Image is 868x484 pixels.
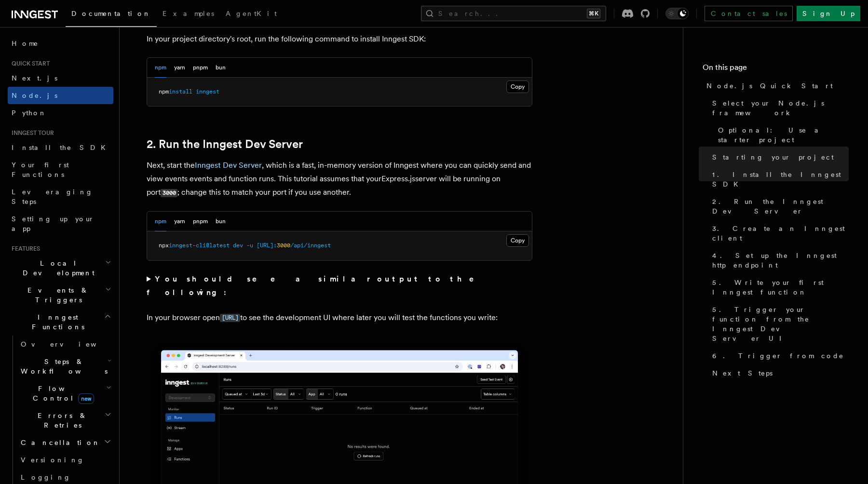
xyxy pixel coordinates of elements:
[8,183,113,210] a: Leveraging Steps
[220,314,240,322] code: [URL]
[21,340,120,348] span: Overview
[147,311,532,325] p: In your browser open to see the development UI where later you will test the functions you write:
[708,347,849,364] a: 6. Trigger from code
[712,368,773,378] span: Next Steps
[159,88,169,95] span: npm
[708,166,849,193] a: 1. Install the Inngest SDK
[706,81,833,91] span: Node.js Quick Start
[8,87,113,104] a: Node.js
[708,364,849,382] a: Next Steps
[216,58,226,78] button: bun
[8,285,105,305] span: Events & Triggers
[21,456,84,464] span: Versioning
[17,384,106,403] span: Flow Control
[17,357,108,376] span: Steps & Workflows
[17,411,105,430] span: Errors & Retries
[21,473,71,481] span: Logging
[12,109,47,117] span: Python
[163,10,214,17] span: Examples
[708,193,849,220] a: 2. Run the Inngest Dev Server
[257,242,277,249] span: [URL]:
[708,247,849,274] a: 4. Set up the Inngest http endpoint
[705,6,793,21] a: Contact sales
[17,434,113,451] button: Cancellation
[169,242,230,249] span: inngest-cli@latest
[506,234,529,247] button: Copy
[159,242,169,249] span: npx
[703,62,849,77] h4: On this page
[66,3,157,27] a: Documentation
[587,9,600,18] kbd: ⌘K
[797,6,860,21] a: Sign Up
[193,58,208,78] button: pnpm
[8,258,105,278] span: Local Development
[226,10,277,17] span: AgentKit
[712,197,849,216] span: 2. Run the Inngest Dev Server
[8,255,113,282] button: Local Development
[147,272,532,299] summary: You should see a similar output to the following:
[17,380,113,407] button: Flow Controlnew
[78,393,94,404] span: new
[17,438,100,447] span: Cancellation
[712,98,849,118] span: Select your Node.js framework
[233,242,243,249] span: dev
[712,170,849,189] span: 1. Install the Inngest SDK
[17,407,113,434] button: Errors & Retries
[8,129,54,137] span: Inngest tour
[12,74,57,82] span: Next.js
[8,210,113,237] a: Setting up your app
[161,189,177,197] code: 3000
[712,351,844,361] span: 6. Trigger from code
[708,301,849,347] a: 5. Trigger your function from the Inngest Dev Server UI
[12,92,57,99] span: Node.js
[147,137,303,151] a: 2. Run the Inngest Dev Server
[246,242,253,249] span: -u
[174,58,185,78] button: yarn
[8,312,104,332] span: Inngest Functions
[147,274,488,297] strong: You should see a similar output to the following:
[718,125,849,145] span: Optional: Use a starter project
[290,242,331,249] span: /api/inngest
[665,8,689,19] button: Toggle dark mode
[8,60,50,67] span: Quick start
[17,353,113,380] button: Steps & Workflows
[506,81,529,93] button: Copy
[708,274,849,301] a: 5. Write your first Inngest function
[712,305,849,343] span: 5. Trigger your function from the Inngest Dev Server UI
[220,313,240,322] a: [URL]
[277,242,290,249] span: 3000
[712,224,849,243] span: 3. Create an Inngest client
[708,220,849,247] a: 3. Create an Inngest client
[147,32,532,46] p: In your project directory's root, run the following command to install Inngest SDK:
[169,88,192,95] span: install
[8,69,113,87] a: Next.js
[193,212,208,231] button: pnpm
[8,104,113,121] a: Python
[421,6,606,21] button: Search...⌘K
[17,336,113,353] a: Overview
[712,152,834,162] span: Starting your project
[220,3,283,26] a: AgentKit
[708,148,849,166] a: Starting your project
[703,77,849,94] a: Node.js Quick Start
[8,139,113,156] a: Install the SDK
[8,35,113,52] a: Home
[155,58,166,78] button: npm
[8,156,113,183] a: Your first Functions
[174,212,185,231] button: yarn
[714,121,849,148] a: Optional: Use a starter project
[216,212,226,231] button: bun
[708,94,849,121] a: Select your Node.js framework
[8,309,113,336] button: Inngest Functions
[147,159,532,200] p: Next, start the , which is a fast, in-memory version of Inngest where you can quickly send and vi...
[8,245,40,253] span: Features
[8,282,113,309] button: Events & Triggers
[17,451,113,469] a: Versioning
[712,278,849,297] span: 5. Write your first Inngest function
[12,188,93,205] span: Leveraging Steps
[195,161,262,170] a: Inngest Dev Server
[712,251,849,270] span: 4. Set up the Inngest http endpoint
[12,161,69,178] span: Your first Functions
[71,10,151,17] span: Documentation
[12,144,111,151] span: Install the SDK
